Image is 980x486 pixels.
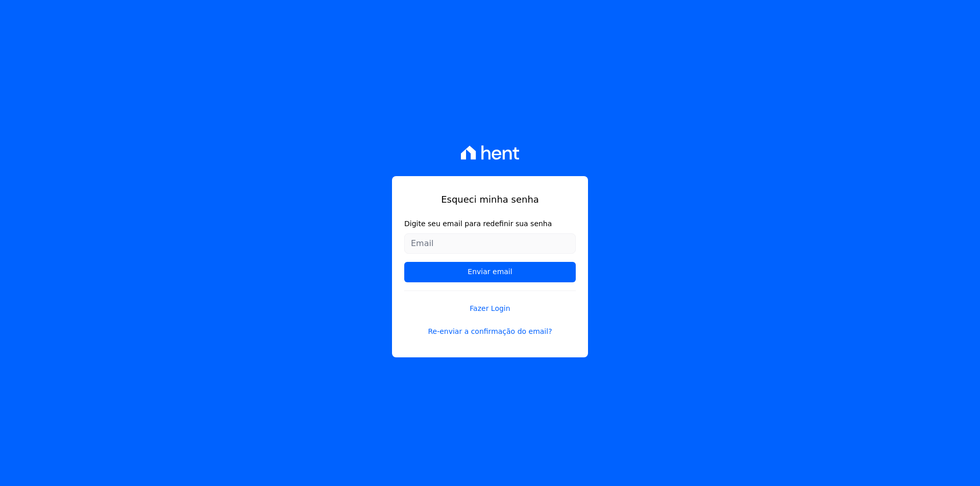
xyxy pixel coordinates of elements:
label: Digite seu email para redefinir sua senha [404,218,576,229]
h1: Esqueci minha senha [404,192,576,206]
input: Email [404,233,576,254]
a: Fazer Login [404,290,576,314]
a: Re-enviar a confirmação do email? [404,326,576,337]
input: Enviar email [404,262,576,282]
